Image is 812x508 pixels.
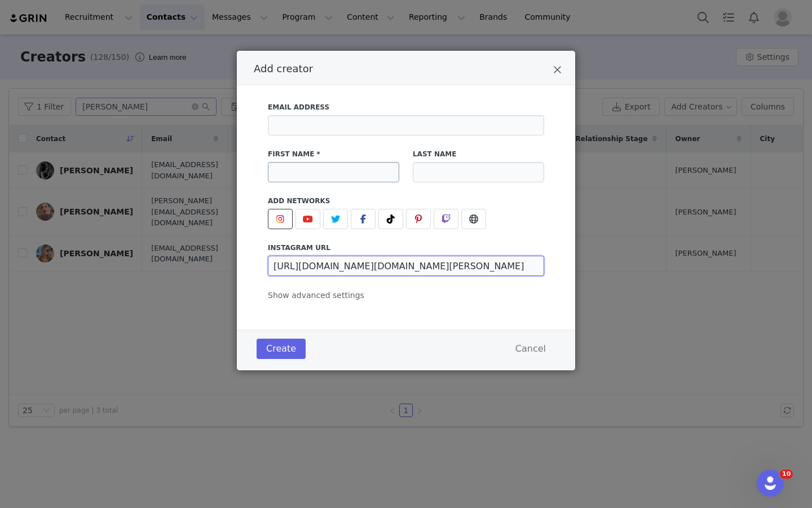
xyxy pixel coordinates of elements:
span: 10 [780,470,793,479]
iframe: Intercom live chat [757,470,784,497]
span: Add creator [254,63,313,75]
label: Last Name [413,149,544,159]
label: instagram URL [268,243,544,253]
label: First Name * [268,149,399,159]
label: Email Address [268,102,544,112]
button: Close [553,64,562,78]
input: https://www.instagram.com/username [268,256,544,276]
button: Create [257,339,306,359]
label: Add Networks [268,196,544,206]
span: Show advanced settings [268,291,364,300]
div: Add creator [237,51,575,370]
img: instagram.svg [276,214,285,224]
button: Cancel [506,339,555,359]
